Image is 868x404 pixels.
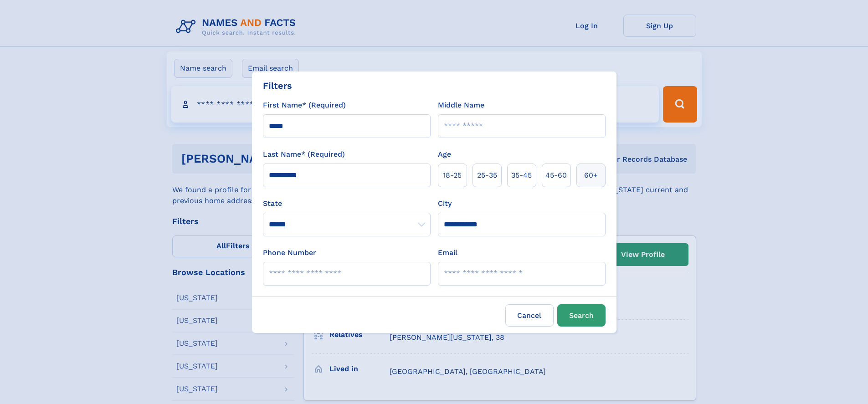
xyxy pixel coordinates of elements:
[263,79,292,92] div: Filters
[557,304,606,327] button: Search
[545,170,567,181] span: 45‑60
[438,149,451,160] label: Age
[263,100,346,111] label: First Name* (Required)
[263,149,345,160] label: Last Name* (Required)
[584,170,598,181] span: 60+
[477,170,497,181] span: 25‑35
[263,247,316,258] label: Phone Number
[438,198,452,209] label: City
[505,304,554,327] label: Cancel
[438,247,457,258] label: Email
[438,100,484,111] label: Middle Name
[443,170,462,181] span: 18‑25
[511,170,532,181] span: 35‑45
[263,198,431,209] label: State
